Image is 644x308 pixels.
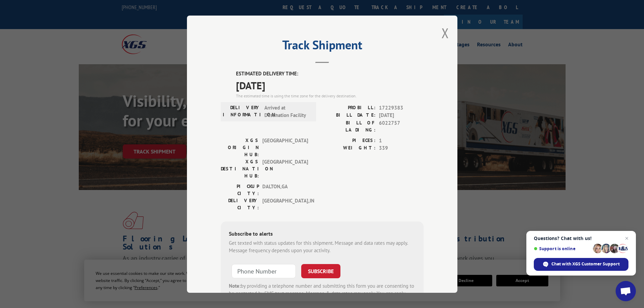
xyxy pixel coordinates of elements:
div: Get texted with status updates for this shipment. Message and data rates may apply. Message frequ... [229,239,415,254]
button: Close modal [442,24,449,42]
label: PICKUP CITY: [221,183,259,197]
div: Subscribe to alerts [229,229,415,239]
span: [GEOGRAPHIC_DATA] [262,137,308,158]
span: Close chat [623,234,631,242]
h2: Track Shipment [221,40,424,53]
span: Chat with XGS Customer Support [551,261,620,267]
label: BILL OF LADING: [322,119,376,133]
strong: Note: [229,282,241,289]
label: DELIVERY INFORMATION: [223,104,261,119]
span: DALTON , GA [262,183,308,197]
span: [DATE] [236,77,424,93]
span: Support is online [534,246,591,251]
div: The estimated time is using the time zone for the delivery destination. [236,93,424,99]
input: Phone Number [232,264,296,278]
label: ESTIMATED DELIVERY TIME: [236,70,424,78]
span: Questions? Chat with us! [534,236,628,241]
span: 17229383 [379,104,424,112]
div: by providing a telephone number and submitting this form you are consenting to be contacted by SM... [229,282,415,305]
label: PIECES: [322,137,376,144]
label: XGS ORIGIN HUB: [221,137,259,158]
span: [DATE] [379,112,424,119]
span: 1 [379,137,424,144]
span: 339 [379,144,424,152]
div: Open chat [616,281,636,301]
div: Chat with XGS Customer Support [534,258,628,271]
label: DELIVERY CITY: [221,197,259,211]
label: WEIGHT: [322,144,376,152]
span: [GEOGRAPHIC_DATA] , IN [262,197,308,211]
span: [GEOGRAPHIC_DATA] [262,158,308,179]
label: BILL DATE: [322,112,376,119]
span: 6022757 [379,119,424,133]
button: SUBSCRIBE [301,264,340,278]
label: XGS DESTINATION HUB: [221,158,259,179]
span: Arrived at Destination Facility [264,104,310,119]
label: PROBILL: [322,104,376,112]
